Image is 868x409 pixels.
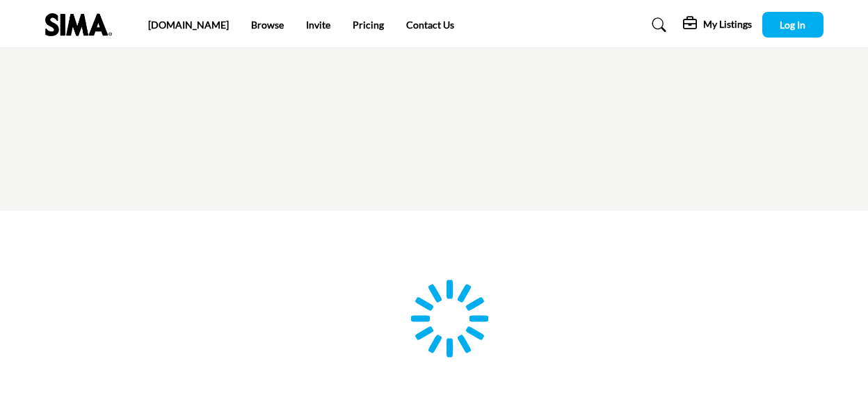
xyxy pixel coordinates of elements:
button: Log In [762,12,823,38]
span: Log In [780,19,805,31]
a: Contact Us [406,19,454,31]
a: Search [638,14,675,36]
a: Browse [251,19,284,31]
div: My Listings [683,17,752,33]
a: Pricing [353,19,384,31]
h5: My Listings [703,18,752,31]
img: Site Logo [45,13,119,36]
a: Invite [306,19,330,31]
a: [DOMAIN_NAME] [148,19,229,31]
